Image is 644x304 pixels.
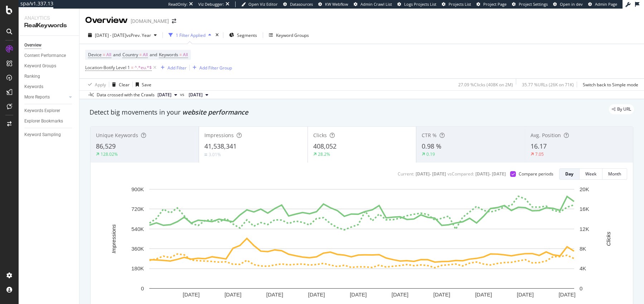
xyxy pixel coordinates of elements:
a: Explorer Bookmarks [24,117,74,125]
text: [DATE] [350,291,367,298]
text: [DATE] [475,291,492,298]
div: Viz Debugger: [198,1,224,7]
div: [DOMAIN_NAME] [131,18,169,25]
span: Open Viz Editor [248,1,278,7]
a: KW Webflow [318,1,348,7]
button: Switch back to Simple mode [580,79,638,90]
div: Month [608,171,621,177]
span: = [179,52,182,58]
a: Admin Page [588,1,617,7]
span: 408,052 [313,142,336,150]
span: = [103,52,105,58]
div: 7.05 [535,151,544,157]
span: Device [88,52,102,58]
a: More Reports [24,93,67,101]
span: 2025 Aug. 29th [158,92,171,98]
span: 41,538,341 [204,142,237,150]
span: Admin Crawl List [360,1,392,7]
a: Datasources [283,1,313,7]
text: [DATE] [517,291,534,298]
span: Open in dev [560,1,583,7]
div: 27.09 % Clicks ( 408K on 2M ) [458,82,513,88]
text: [DATE] [224,291,241,298]
div: Week [585,171,596,177]
text: 540K [131,226,144,232]
div: Add Filter [168,65,187,71]
text: [DATE] [183,291,200,298]
span: and [150,52,157,58]
span: 2024 Aug. 2nd [189,92,203,98]
text: Impressions [111,224,117,253]
a: Open Viz Editor [241,1,278,7]
button: Add Filter Group [190,63,232,72]
button: Save [133,79,151,90]
div: Keywords [24,83,43,91]
text: [DATE] [266,291,283,298]
text: 180K [131,265,144,271]
button: Apply [85,79,106,90]
span: Project Settings [519,1,548,7]
span: CTR % [422,132,437,139]
div: Explorer Bookmarks [24,117,63,125]
span: Segments [237,32,257,38]
text: 0 [580,285,582,291]
a: Project Page [476,1,507,7]
a: Keywords Explorer [24,107,74,115]
div: Overview [85,14,128,26]
div: 1 Filter Applied [176,32,205,38]
span: Datasources [290,1,313,7]
span: = [131,64,134,71]
button: Add Filter [158,63,187,72]
div: 28.2% [318,151,330,157]
div: [DATE] - [DATE] [475,171,506,177]
div: Keyword Groups [276,32,309,38]
div: Day [565,171,573,177]
a: Content Performance [24,52,74,59]
span: By URL [617,107,631,111]
button: Segments [226,29,260,41]
button: Week [580,168,602,180]
div: Ranking [24,73,40,80]
div: Switch back to Simple mode [583,82,638,88]
text: Clicks [605,231,611,246]
text: 0 [141,285,144,291]
span: [DATE] - [DATE] [95,32,126,38]
span: All [143,50,148,60]
div: Clear [119,82,130,88]
button: Keyword Groups [266,29,312,41]
div: Current: [398,171,414,177]
div: Keyword Groups [24,62,56,70]
div: Overview [24,42,42,49]
span: KW Webflow [325,1,348,7]
div: times [214,32,220,39]
div: Data crossed with the Crawls [97,92,155,98]
img: Equal [204,154,207,156]
button: Month [602,168,627,180]
text: 900K [131,186,144,192]
a: Overview [24,42,74,49]
a: Project Settings [512,1,548,7]
button: Day [559,168,580,180]
text: 360K [131,246,144,252]
div: vs Compared : [447,171,474,177]
div: 3.01% [209,151,221,158]
button: 1 Filter Applied [166,29,214,41]
a: Ranking [24,73,74,80]
button: [DATE] - [DATE]vsPrev. Year [85,29,160,41]
span: Location-Botify Level 1 [85,64,130,71]
text: [DATE] [558,291,575,298]
span: All [106,50,111,60]
button: Clear [109,79,130,90]
a: Keyword Sampling [24,131,74,139]
span: Project Page [483,1,507,7]
span: Keywords [159,52,178,58]
span: 86,529 [96,142,116,150]
span: Unique Keywords [96,132,138,139]
span: and [113,52,121,58]
text: 12K [580,226,589,232]
div: Add Filter Group [199,65,232,71]
div: More Reports [24,93,50,101]
text: 20K [580,186,589,192]
text: [DATE] [308,291,325,298]
span: Admin Page [595,1,617,7]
